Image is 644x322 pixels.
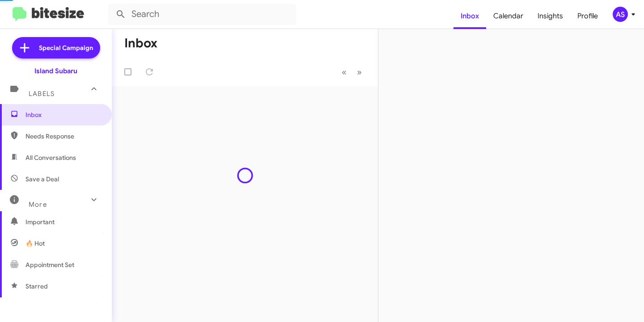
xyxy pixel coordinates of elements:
[570,3,605,29] a: Profile
[357,67,362,78] span: »
[530,3,570,29] a: Insights
[29,90,55,98] span: Labels
[25,217,102,226] span: Important
[25,153,76,162] span: All Conversations
[25,110,102,119] span: Inbox
[336,63,352,81] button: Previous
[25,132,102,141] span: Needs Response
[25,175,59,184] span: Save a Deal
[337,63,367,81] nav: Page navigation example
[34,67,77,75] div: Island Subaru
[25,239,45,248] span: 🔥 Hot
[453,3,486,29] a: Inbox
[352,63,367,81] button: Next
[39,43,93,52] span: Special Campaign
[12,37,100,59] a: Special Campaign
[613,7,628,22] div: AS
[342,67,347,78] span: «
[108,4,296,25] input: Search
[25,282,48,291] span: Starred
[605,7,634,22] button: AS
[124,36,157,50] h1: Inbox
[29,201,47,209] span: More
[25,260,74,269] span: Appointment Set
[486,3,530,29] a: Calendar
